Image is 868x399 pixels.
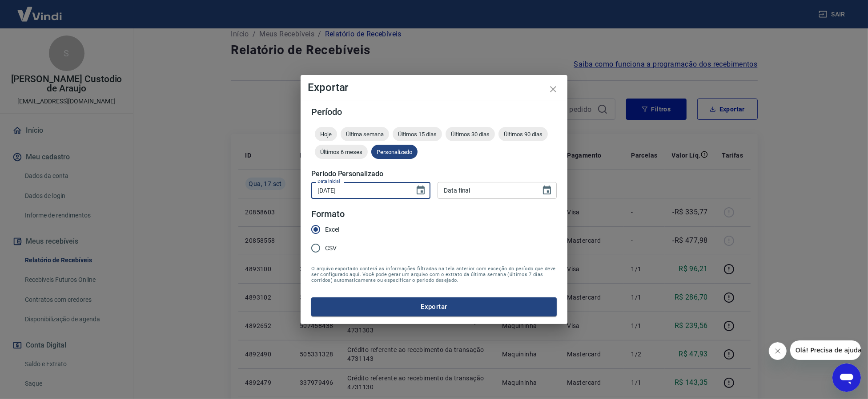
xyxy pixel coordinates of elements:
[446,131,495,138] span: Últimos 30 dias
[308,82,560,93] h4: Exportar
[311,107,557,116] h5: Período
[315,149,368,155] span: Últimos 6 meses
[325,225,339,234] span: Excel
[311,208,345,221] legend: Formato
[341,127,389,141] div: Última semana
[371,145,418,159] div: Personalizado
[325,244,337,253] span: CSV
[5,6,75,13] span: Olá! Precisa de ajuda?
[832,363,861,392] iframe: Botão para abrir a janela de mensagens
[498,131,548,138] span: Últimos 90 dias
[438,182,534,198] input: DD/MM/YYYY
[317,178,340,185] label: Data inicial
[542,79,564,100] button: close
[311,266,557,283] span: O arquivo exportado conterá as informações filtradas na tela anterior com exceção do período que ...
[315,145,368,159] div: Últimos 6 meses
[371,149,418,155] span: Personalizado
[311,297,557,316] button: Exportar
[315,131,337,138] span: Hoje
[790,340,861,360] iframe: Mensagem da empresa
[538,182,556,199] button: Choose date
[311,170,557,178] h5: Período Personalizado
[769,342,787,360] iframe: Fechar mensagem
[498,127,548,141] div: Últimos 90 dias
[393,131,442,138] span: Últimos 15 dias
[341,131,389,138] span: Última semana
[446,127,495,141] div: Últimos 30 dias
[311,182,408,198] input: DD/MM/YYYY
[412,182,430,199] button: Choose date, selected date is 9 de set de 2025
[393,127,442,141] div: Últimos 15 dias
[315,127,337,141] div: Hoje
